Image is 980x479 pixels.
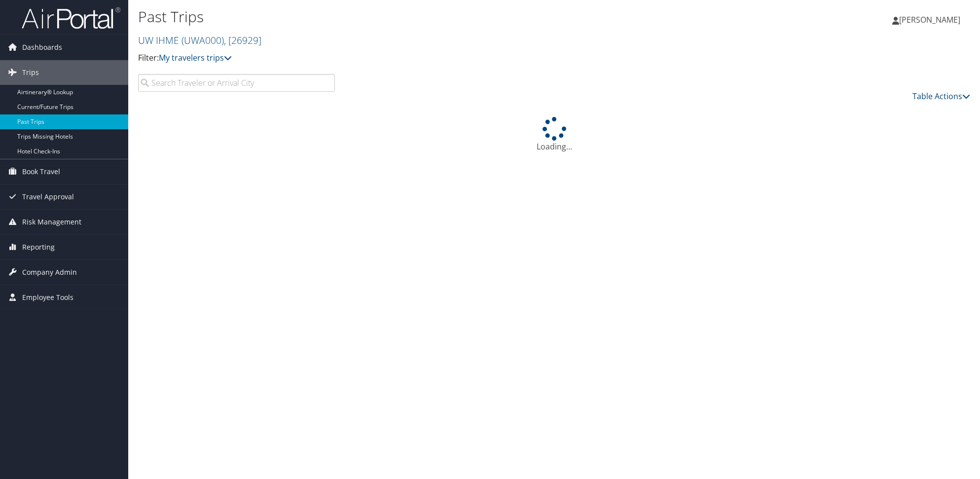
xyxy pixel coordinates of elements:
[22,184,74,209] span: Travel Approval
[138,74,335,92] input: Search Traveler or Arrival City
[138,117,970,152] div: Loading...
[22,35,62,60] span: Dashboards
[22,235,55,259] span: Reporting
[899,14,960,25] span: [PERSON_NAME]
[22,60,39,85] span: Trips
[138,34,261,47] a: UW IHME
[22,210,81,234] span: Risk Management
[159,52,232,63] a: My travelers trips
[22,285,73,310] span: Employee Tools
[22,260,77,285] span: Company Admin
[138,52,693,65] p: Filter:
[138,6,693,27] h1: Past Trips
[912,91,970,102] a: Table Actions
[22,159,60,184] span: Book Travel
[892,5,970,35] a: [PERSON_NAME]
[181,34,224,47] span: ( UWA000 )
[224,34,261,47] span: , [ 26929 ]
[22,6,120,30] img: airportal-logo.png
